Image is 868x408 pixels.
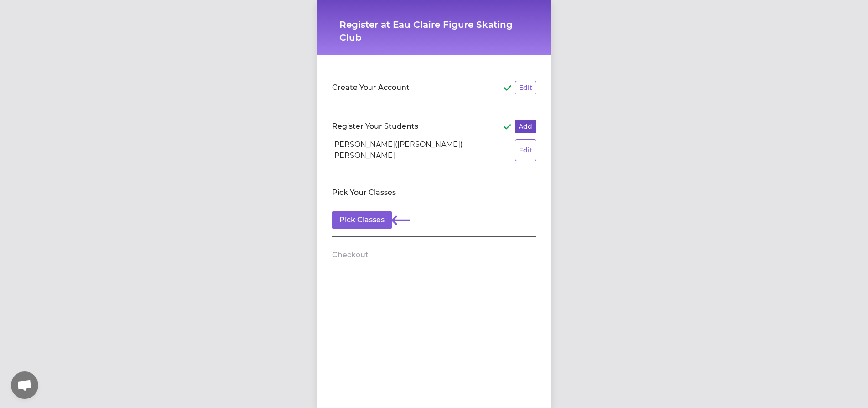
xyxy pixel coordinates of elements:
h2: Pick Your Classes [332,187,396,198]
button: Add [515,120,536,133]
h2: Checkout [332,250,369,261]
p: [PERSON_NAME]([PERSON_NAME]) [PERSON_NAME] [332,139,515,161]
button: Pick Classes [332,211,392,229]
h2: Register Your Students [332,121,418,132]
h1: Register at Eau Claire Figure Skating Club [339,18,529,44]
button: Edit [515,81,536,94]
h2: Create Your Account [332,82,410,93]
div: Open chat [11,371,38,399]
button: Edit [515,139,536,161]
